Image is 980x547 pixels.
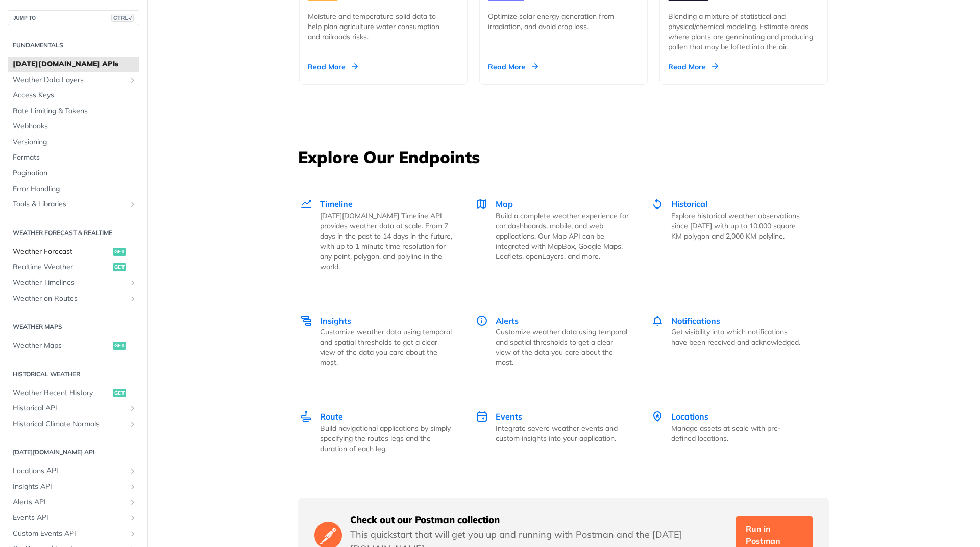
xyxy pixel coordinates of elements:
[671,316,720,326] span: Notifications
[8,291,139,306] a: Weather on RoutesShow subpages for Weather on Routes
[13,278,126,288] span: Weather Timelines
[129,295,137,303] button: Show subpages for Weather on Routes
[8,119,139,134] a: Webhooks
[13,482,126,492] span: Insights API
[476,315,488,327] img: Alerts
[129,467,137,475] button: Show subpages for Locations API
[8,416,139,432] a: Historical Climate NormalsShow subpages for Historical Climate Normals
[488,62,538,72] div: Read More
[13,497,126,507] span: Alerts API
[668,62,718,72] div: Read More
[13,466,126,476] span: Locations API
[13,90,137,100] span: Access Keys
[8,103,139,119] a: Rate Limiting & Tokens
[671,423,804,444] p: Manage assets at scale with pre-defined locations.
[8,401,139,416] a: Historical APIShow subpages for Historical API
[298,146,829,168] h3: Explore Our Endpoints
[8,370,139,379] h2: Historical Weather
[13,419,126,429] span: Historical Climate Normals
[13,513,126,523] span: Events API
[8,228,139,238] h2: Weather Forecast & realtime
[488,11,631,32] div: Optimize solar energy generation from irradiation, and avoid crop loss.
[13,529,126,539] span: Custom Events API
[651,315,664,327] img: Notifications
[13,403,126,413] span: Historical API
[8,463,139,479] a: Locations APIShow subpages for Locations API
[671,327,804,347] p: Get visibility into which notifications have been received and acknowledged.
[320,316,351,326] span: Insights
[300,410,312,423] img: Route
[308,11,451,42] div: Moisture and temperature solid data to help plan agriculture water consumption and railroads risks.
[300,198,312,210] img: Timeline
[129,420,137,428] button: Show subpages for Historical Climate Normals
[8,88,139,103] a: Access Keys
[320,423,453,454] p: Build navigational applications by simply specifying the routes legs and the duration of each leg.
[496,199,513,209] span: Map
[8,57,139,72] a: [DATE][DOMAIN_NAME] APIs
[8,322,139,331] h2: Weather Maps
[129,200,137,209] button: Show subpages for Tools & Libraries
[308,62,358,72] div: Read More
[640,176,816,293] a: Historical Historical Explore historical weather observations since [DATE] with up to 10,000 squa...
[129,76,137,84] button: Show subpages for Weather Data Layers
[300,315,312,327] img: Insights
[464,176,640,293] a: Map Map Build a complete weather experience for car dashboards, mobile, and web applications. Our...
[8,150,139,165] a: Formats
[464,389,640,475] a: Events Events Integrate severe weather events and custom insights into your application.
[496,316,519,326] span: Alerts
[13,75,126,85] span: Weather Data Layers
[496,211,629,262] p: Build a complete weather experience for car dashboards, mobile, and web applications. Our Map API...
[113,248,126,256] span: get
[113,389,126,397] span: get
[640,293,816,389] a: Notifications Notifications Get visibility into which notifications have been received and acknow...
[13,121,137,132] span: Webhooks
[113,342,126,350] span: get
[13,106,137,116] span: Rate Limiting & Tokens
[8,197,139,212] a: Tools & LibrariesShow subpages for Tools & Libraries
[8,135,139,150] a: Versioning
[129,530,137,538] button: Show subpages for Custom Events API
[671,411,708,422] span: Locations
[8,385,139,401] a: Weather Recent Historyget
[8,510,139,526] a: Events APIShow subpages for Events API
[13,184,137,194] span: Error Handling
[651,410,664,423] img: Locations
[8,494,139,510] a: Alerts APIShow subpages for Alerts API
[8,259,139,275] a: Realtime Weatherget
[13,199,126,210] span: Tools & Libraries
[13,341,110,351] span: Weather Maps
[8,244,139,259] a: Weather Forecastget
[8,479,139,494] a: Insights APIShow subpages for Insights API
[496,423,629,444] p: Integrate severe weather events and custom insights into your application.
[13,294,126,304] span: Weather on Routes
[671,199,707,209] span: Historical
[8,41,139,50] h2: Fundamentals
[113,263,126,271] span: get
[13,247,110,257] span: Weather Forecast
[8,448,139,457] h2: [DATE][DOMAIN_NAME] API
[129,279,137,287] button: Show subpages for Weather Timelines
[111,14,134,22] span: CTRL-/
[464,293,640,389] a: Alerts Alerts Customize weather data using temporal and spatial thresholds to get a clear view of...
[350,514,728,526] h5: Check out our Postman collection
[299,389,464,475] a: Route Route Build navigational applications by simply specifying the routes legs and the duration...
[129,483,137,491] button: Show subpages for Insights API
[13,262,110,272] span: Realtime Weather
[13,168,137,178] span: Pagination
[129,498,137,506] button: Show subpages for Alerts API
[640,389,816,475] a: Locations Locations Manage assets at scale with pre-defined locations.
[668,11,819,52] div: Blending a mixture of statistical and physical/chemical modeling. Estimate areas where plants are...
[651,198,664,210] img: Historical
[320,211,453,272] p: [DATE][DOMAIN_NAME] Timeline API provides weather data at scale. From 7 days in the past to 14 da...
[8,526,139,541] a: Custom Events APIShow subpages for Custom Events API
[299,293,464,389] a: Insights Insights Customize weather data using temporal and spatial thresholds to get a clear vie...
[320,327,453,368] p: Customize weather data using temporal and spatial thresholds to get a clear view of the data you ...
[671,211,804,241] p: Explore historical weather observations since [DATE] with up to 10,000 square KM polygon and 2,00...
[476,198,488,210] img: Map
[320,411,343,422] span: Route
[8,166,139,181] a: Pagination
[476,410,488,423] img: Events
[13,152,137,163] span: Formats
[8,10,139,25] button: JUMP TOCTRL-/
[320,199,353,209] span: Timeline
